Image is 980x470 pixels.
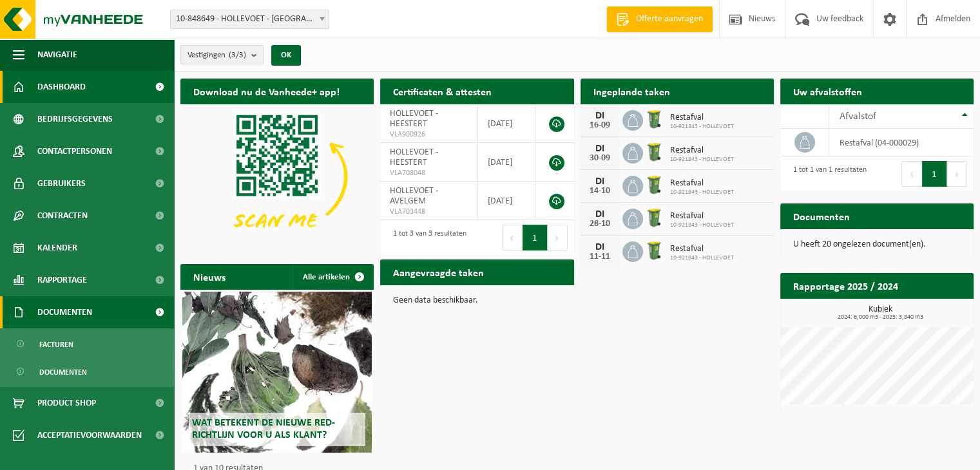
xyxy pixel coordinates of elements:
[37,387,96,419] span: Product Shop
[947,161,967,187] button: Next
[180,104,374,249] img: Download de VHEPlus App
[922,161,947,187] button: 1
[793,240,961,249] p: U heeft 20 ongelezen document(en).
[901,161,922,187] button: Previous
[670,113,734,123] span: Restafval
[171,10,329,28] span: 10-848649 - HOLLEVOET - AVELGEM
[3,332,171,356] a: Facturen
[37,264,87,296] span: Rapportage
[670,178,734,189] span: Restafval
[643,141,665,163] img: WB-0240-HPE-GN-50
[192,418,335,440] span: Wat betekent de nieuwe RED-richtlijn voor u als klant?
[643,240,665,261] img: WB-0240-HPE-GN-50
[187,46,246,65] span: Vestigingen
[37,167,86,200] span: Gebruikers
[37,200,88,232] span: Contracten
[39,332,73,357] span: Facturen
[170,10,329,29] span: 10-848649 - HOLLEVOET - AVELGEM
[839,111,876,122] span: Afvalstof
[587,242,613,252] div: DI
[670,221,734,229] span: 10-921843 - HOLLEVOET
[390,168,468,178] span: VLA708048
[780,203,863,229] h2: Documenten
[587,154,613,163] div: 30-09
[780,79,875,104] h2: Uw afvalstoffen
[180,264,238,289] h2: Nieuws
[587,187,613,196] div: 14-10
[643,207,665,229] img: WB-0240-HPE-GN-50
[670,254,734,262] span: 10-921843 - HOLLEVOET
[829,129,974,156] td: restafval (04-000029)
[643,108,665,130] img: WB-0240-HPE-GN-50
[787,160,867,188] div: 1 tot 1 van 1 resultaten
[478,104,536,143] td: [DATE]
[229,51,246,59] count: (3/3)
[670,189,734,196] span: 10-921843 - HOLLEVOET
[390,129,468,140] span: VLA900926
[293,264,372,290] a: Alle artikelen
[787,305,974,321] h3: Kubiek
[37,135,112,167] span: Contactpersonen
[878,298,972,324] a: Bekijk rapportage
[670,123,734,131] span: 10-921843 - HOLLEVOET
[380,79,504,104] h2: Certificaten & attesten
[390,109,438,129] span: HOLLEVOET - HEESTERT
[587,176,613,187] div: DI
[180,79,352,104] h2: Download nu de Vanheede+ app!
[787,314,974,321] span: 2024: 6,000 m3 - 2025: 3,840 m3
[633,13,706,26] span: Offerte aanvragen
[643,174,665,196] img: WB-0240-HPE-GN-50
[180,45,264,64] button: Vestigingen(3/3)
[37,419,142,451] span: Acceptatievoorwaarden
[37,232,77,264] span: Kalender
[587,111,613,121] div: DI
[3,359,171,384] a: Documenten
[780,273,911,298] h2: Rapportage 2025 / 2024
[670,211,734,221] span: Restafval
[587,220,613,229] div: 28-10
[670,146,734,156] span: Restafval
[37,103,113,135] span: Bedrijfsgegevens
[523,225,548,250] button: 1
[39,360,87,384] span: Documenten
[548,225,568,250] button: Next
[478,143,536,182] td: [DATE]
[390,207,468,217] span: VLA703448
[502,225,523,250] button: Previous
[182,292,372,453] a: Wat betekent de nieuwe RED-richtlijn voor u als klant?
[37,71,86,103] span: Dashboard
[670,244,734,254] span: Restafval
[587,209,613,220] div: DI
[390,186,438,206] span: HOLLEVOET - AVELGEM
[478,182,536,220] td: [DATE]
[380,259,497,285] h2: Aangevraagde taken
[606,6,713,32] a: Offerte aanvragen
[37,296,92,328] span: Documenten
[271,45,301,66] button: OK
[581,79,683,104] h2: Ingeplande taken
[587,252,613,261] div: 11-11
[670,156,734,164] span: 10-921843 - HOLLEVOET
[587,121,613,130] div: 16-09
[387,223,466,252] div: 1 tot 3 van 3 resultaten
[37,39,77,71] span: Navigatie
[587,144,613,154] div: DI
[390,147,438,167] span: HOLLEVOET - HEESTERT
[393,296,561,305] p: Geen data beschikbaar.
